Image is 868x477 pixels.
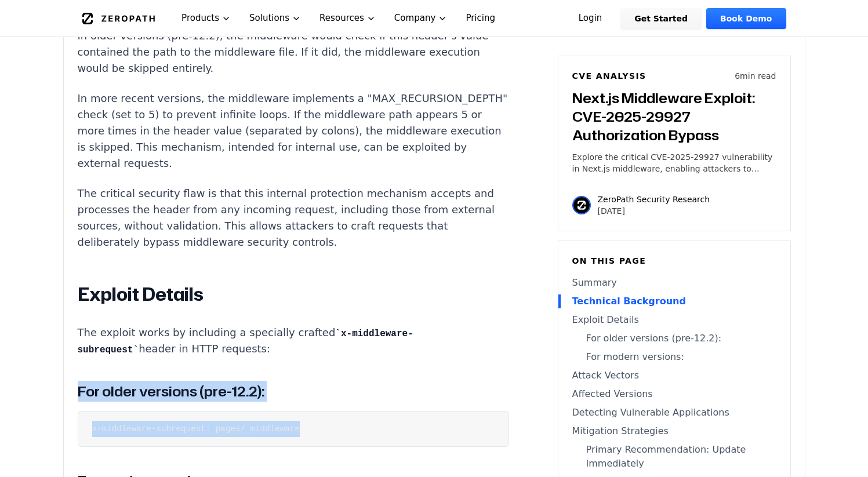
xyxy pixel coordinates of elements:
a: Attack Vectors [572,369,776,383]
h3: Next.js Middleware Exploit: CVE-2025-29927 Authorization Bypass [572,89,776,144]
a: Exploit Details [572,313,776,327]
h3: For older versions (pre-12.2): [78,381,509,402]
h6: CVE Analysis [572,70,647,82]
a: Detecting Vulnerable Applications [572,406,776,420]
a: For older versions (pre-12.2): [572,332,776,345]
h2: Exploit Details [78,283,509,306]
p: ZeroPath Security Research [598,194,710,205]
p: The critical security flaw is that this internal protection mechanism accepts and processes the h... [78,185,509,250]
p: Explore the critical CVE-2025-29927 vulnerability in Next.js middleware, enabling attackers to by... [572,151,776,174]
a: Technical Background [572,294,776,308]
a: Mitigation Strategies [572,424,776,438]
a: Primary Recommendation: Update Immediately [572,443,776,471]
img: ZeroPath Security Research [572,196,591,214]
a: For modern versions: [572,350,776,364]
p: The exploit works by including a specially crafted header in HTTP requests: [78,325,509,358]
p: 6 min read [735,70,776,82]
a: Affected Versions [572,387,776,401]
code: x-middleware-subrequest: pages/_middleware [92,424,300,434]
p: In more recent versions, the middleware implements a "MAX_RECURSION_DEPTH" check (set to 5) to pr... [78,90,509,172]
a: Login [565,8,616,29]
a: Summary [572,276,776,290]
p: [DATE] [598,205,710,217]
a: Book Demo [706,8,786,29]
h6: On this page [572,255,776,267]
a: Get Started [620,8,702,29]
p: In older versions (pre-12.2), the middleware would check if this header's value contained the pat... [78,28,509,77]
